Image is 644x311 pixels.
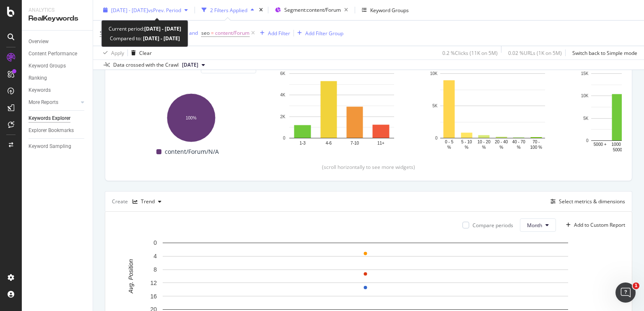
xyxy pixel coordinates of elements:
[29,142,71,151] div: Keyword Sampling
[129,195,165,208] button: Trend
[445,140,453,144] text: 0 - 5
[29,62,87,70] a: Keyword Groups
[430,71,438,76] text: 10K
[153,240,157,246] text: 0
[165,147,219,157] span: content/Forum/N/A
[139,49,152,56] div: Clear
[495,140,508,144] text: 20 - 40
[144,25,181,32] b: [DATE] - [DATE]
[125,89,256,143] svg: A chart.
[29,126,74,135] div: Explorer Bookmarks
[153,266,157,273] text: 8
[612,142,623,147] text: 1000 -
[211,29,214,36] span: =
[186,116,197,120] text: 100%
[148,6,181,13] span: vs Prev. Period
[461,140,472,144] text: 5 - 10
[29,114,87,123] a: Keywords Explorer
[29,49,77,58] div: Content Performance
[508,49,562,56] div: 0.02 % URLs ( 1K on 5M )
[442,49,498,56] div: 0.2 % Clicks ( 11K on 5M )
[150,280,157,286] text: 12
[268,29,290,36] div: Add Filter
[377,141,384,145] text: 11+
[569,46,637,60] button: Switch back to Simple mode
[563,218,625,232] button: Add to Custom Report
[473,222,513,229] div: Compare periods
[150,293,157,300] text: 16
[482,145,486,150] text: %
[280,114,286,119] text: 2K
[179,60,208,70] button: [DATE]
[517,145,521,150] text: %
[435,136,438,140] text: 0
[29,98,58,107] div: More Reports
[29,62,66,70] div: Keyword Groups
[581,71,589,76] text: 15K
[127,259,134,294] text: Avg. Position
[615,282,636,303] iframe: Intercom live chat
[574,223,625,228] div: Add to Custom Report
[141,199,155,204] div: Trend
[111,6,148,13] span: [DATE] - [DATE]
[29,37,49,46] div: Overview
[532,140,540,144] text: 70 -
[29,49,87,58] a: Content Performance
[29,7,86,14] div: Analytics
[29,142,87,151] a: Keyword Sampling
[283,136,286,140] text: 0
[29,86,51,95] div: Keywords
[29,126,87,135] a: Explorer Bookmarks
[112,195,165,208] div: Create
[201,29,210,36] span: seo
[257,28,290,38] button: Add Filter
[583,116,589,121] text: 5K
[447,145,451,150] text: %
[29,74,47,83] div: Ranking
[527,222,542,229] span: Month
[351,141,359,145] text: 7-10
[189,29,198,36] div: and
[29,74,87,83] a: Ranking
[115,163,622,171] div: (scroll horizontally to see more widgets)
[111,49,124,56] div: Apply
[182,61,198,69] span: 2025 Apr. 7th
[280,93,286,98] text: 4K
[276,69,407,150] svg: A chart.
[29,14,86,23] div: RealKeywords
[100,3,191,17] button: [DATE] - [DATE]vsPrev. Period
[633,282,639,289] span: 1
[530,145,542,150] text: 100 %
[512,140,526,144] text: 40 - 70
[153,253,157,259] text: 4
[215,27,249,39] span: content/Forum
[110,34,180,43] div: Compared to:
[100,29,122,36] span: Sitemaps
[427,69,558,150] svg: A chart.
[189,29,198,37] button: and
[198,3,257,17] button: 2 Filters Applied
[465,145,468,150] text: %
[257,6,265,14] div: times
[547,197,625,207] button: Select metrics & dimensions
[499,145,503,150] text: %
[581,94,589,98] text: 10K
[280,71,286,76] text: 6K
[272,3,351,17] button: Segment:content/Forum
[299,141,306,145] text: 1-3
[594,142,607,147] text: 5000 +
[358,3,412,17] button: Keyword Groups
[294,28,343,38] button: Add Filter Group
[142,35,180,42] b: [DATE] - [DATE]
[29,86,87,95] a: Keywords
[29,98,78,107] a: More Reports
[613,148,623,152] text: 5000
[586,138,589,143] text: 0
[559,198,625,205] div: Select metrics & dimensions
[109,24,181,34] div: Current period:
[100,46,124,60] button: Apply
[305,29,343,36] div: Add Filter Group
